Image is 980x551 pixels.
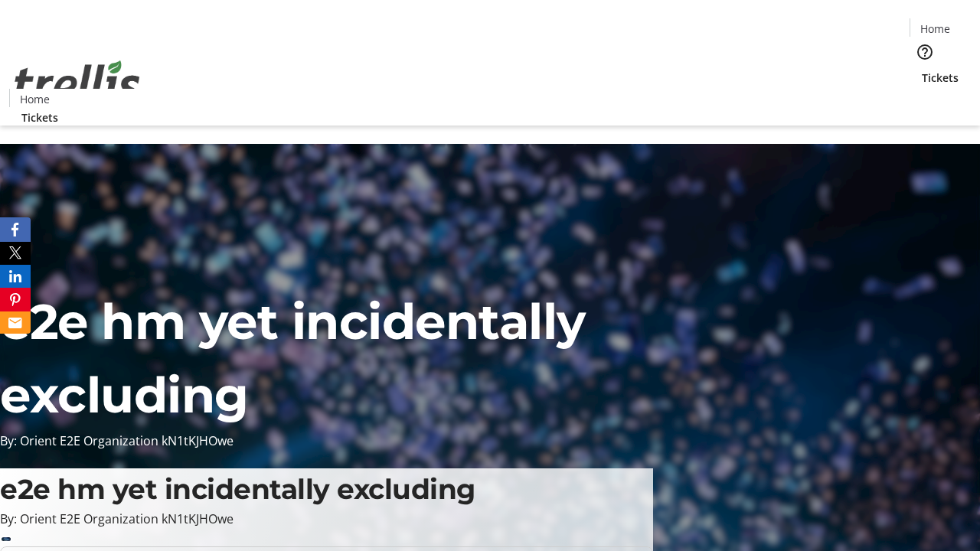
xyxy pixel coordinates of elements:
[910,70,971,86] a: Tickets
[922,70,959,86] span: Tickets
[10,91,59,107] a: Home
[21,109,58,126] span: Tickets
[910,37,940,67] button: Help
[910,21,959,37] a: Home
[9,109,70,126] a: Tickets
[20,91,50,107] span: Home
[910,86,940,116] button: Cart
[920,21,950,37] span: Home
[9,44,145,120] img: Orient E2E Organization kN1tKJHOwe's Logo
